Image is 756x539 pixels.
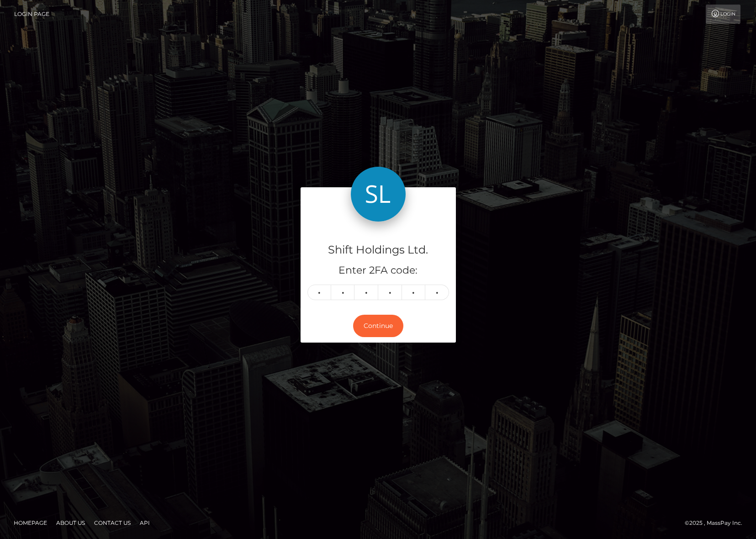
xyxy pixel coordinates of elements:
button: Continue [353,315,403,337]
a: Contact Us [90,516,134,530]
h5: Enter 2FA code: [307,264,449,278]
a: API [136,516,153,530]
a: Login [706,5,740,24]
h4: Shift Holdings Ltd. [307,242,449,258]
a: Homepage [10,516,51,530]
a: Login Page [14,5,49,24]
a: About Us [53,516,89,530]
img: Shift Holdings Ltd. [351,167,406,222]
div: © 2025 , MassPay Inc. [685,518,749,528]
